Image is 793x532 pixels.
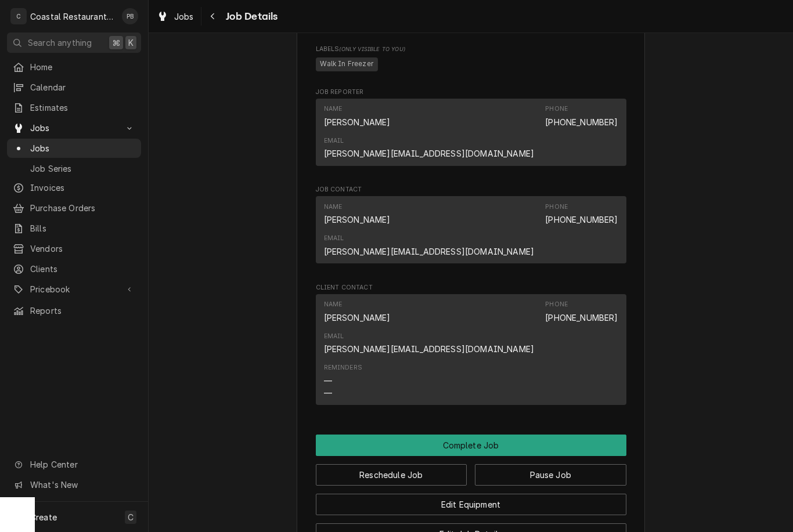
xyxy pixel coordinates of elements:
[316,99,626,171] div: Job Reporter List
[30,162,135,175] span: Job Series
[324,344,535,354] a: [PERSON_NAME][EMAIL_ADDRESS][DOMAIN_NAME]
[7,159,141,178] a: Job Series
[316,494,626,515] button: Edit Equipment
[324,312,391,324] div: [PERSON_NAME]
[316,464,467,486] button: Reschedule Job
[7,98,141,117] a: Estimates
[324,387,332,399] div: —
[316,435,626,456] button: Complete Job
[545,104,618,128] div: Phone
[324,247,535,256] a: [PERSON_NAME][EMAIL_ADDRESS][DOMAIN_NAME]
[174,10,194,23] span: Jobs
[324,104,343,114] div: Name
[324,300,391,323] div: Name
[324,202,391,226] div: Name
[30,283,118,295] span: Pricebook
[545,117,618,127] a: [PHONE_NUMBER]
[316,456,626,486] div: Button Group Row
[316,99,626,166] div: Contact
[316,486,626,515] div: Button Group Row
[545,104,568,114] div: Phone
[7,32,141,53] button: Search anything⌘K
[316,88,626,97] span: Job Reporter
[30,243,135,255] span: Vendors
[324,202,343,212] div: Name
[30,305,135,317] span: Reports
[316,45,626,73] div: [object Object]
[339,46,405,52] span: (Only Visible to You)
[324,136,535,160] div: Email
[324,116,391,128] div: [PERSON_NAME]
[324,332,535,355] div: Email
[30,182,135,194] span: Invoices
[324,300,343,309] div: Name
[545,202,618,226] div: Phone
[316,283,626,410] div: Client Contact
[324,104,391,128] div: Name
[545,215,618,225] a: [PHONE_NUMBER]
[204,7,222,26] button: Navigate back
[7,139,141,158] a: Jobs
[152,7,199,26] a: Jobs
[30,458,134,471] span: Help Center
[7,259,141,278] a: Clients
[30,61,135,73] span: Home
[30,142,135,154] span: Jobs
[545,202,568,212] div: Phone
[324,234,535,257] div: Email
[30,202,135,214] span: Purchase Orders
[30,512,57,522] span: Create
[316,56,626,73] span: [object Object]
[7,455,141,474] a: Go to Help Center
[30,263,135,275] span: Clients
[7,178,141,197] a: Invoices
[30,10,116,23] div: Coastal Restaurant Repair
[30,222,135,234] span: Bills
[7,118,141,137] a: Go to Jobs
[316,435,626,456] div: Button Group Row
[324,363,362,372] div: Reminders
[545,300,618,323] div: Phone
[316,185,626,194] span: Job Contact
[324,363,362,399] div: Reminders
[316,283,626,292] span: Client Contact
[30,122,118,134] span: Jobs
[324,136,344,146] div: Email
[324,332,344,341] div: Email
[10,8,27,24] div: C
[316,88,626,171] div: Job Reporter
[324,234,344,243] div: Email
[222,9,278,24] span: Job Details
[128,37,134,49] span: K
[7,198,141,218] a: Purchase Orders
[112,37,120,49] span: ⌘
[324,375,332,387] div: —
[122,8,138,24] div: PB
[7,280,141,299] a: Go to Pricebook
[316,196,626,263] div: Contact
[316,196,626,269] div: Job Contact List
[316,294,626,410] div: Client Contact List
[545,313,618,323] a: [PHONE_NUMBER]
[324,149,535,158] a: [PERSON_NAME][EMAIL_ADDRESS][DOMAIN_NAME]
[545,300,568,309] div: Phone
[30,81,135,93] span: Calendar
[7,57,141,77] a: Home
[316,185,626,269] div: Job Contact
[316,45,626,54] span: Labels
[7,239,141,258] a: Vendors
[7,219,141,238] a: Bills
[324,213,391,226] div: [PERSON_NAME]
[30,102,135,114] span: Estimates
[7,301,141,320] a: Reports
[128,511,134,523] span: C
[475,464,626,486] button: Pause Job
[316,57,378,71] span: Walk In Freezer
[122,8,138,24] div: Phill Blush's Avatar
[28,37,92,49] span: Search anything
[316,294,626,405] div: Contact
[30,479,134,491] span: What's New
[7,475,141,494] a: Go to What's New
[7,78,141,97] a: Calendar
